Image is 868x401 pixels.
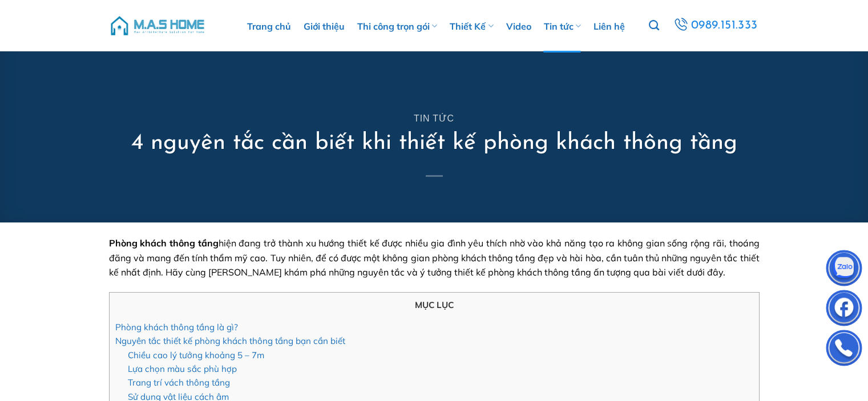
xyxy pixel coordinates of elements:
[109,237,219,249] strong: Phòng khách thông tầng
[115,298,753,312] p: MỤC LỤC
[649,14,659,38] a: Tìm kiếm
[128,363,237,374] a: Lựa chọn màu sắc phù hợp
[827,253,861,287] img: Zalo
[672,15,759,36] a: 0989.151.333
[827,333,861,367] img: Phone
[691,16,758,35] span: 0989.151.333
[827,293,861,327] img: Facebook
[414,114,454,123] a: Tin tức
[128,377,230,388] a: Trang trí vách thông tầng
[115,335,345,346] a: Nguyên tắc thiết kế phòng khách thông tầng bạn cần biết
[115,322,238,333] a: Phòng khách thông tầng là gì?
[128,350,264,361] a: Chiều cao lý tưởng khoảng 5 – 7m
[109,237,760,278] span: hiện đang trở thành xu hướng thiết kế được nhiều gia đình yêu thích nhờ vào khả năng tạo ra không...
[109,9,206,43] img: M.A.S HOME – Tổng Thầu Thiết Kế Và Xây Nhà Trọn Gói
[131,128,737,158] h1: 4 nguyên tắc cần biết khi thiết kế phòng khách thông tầng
